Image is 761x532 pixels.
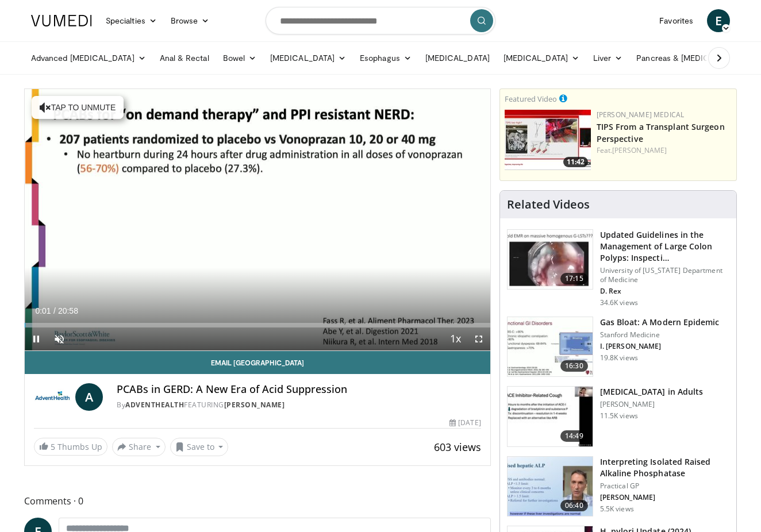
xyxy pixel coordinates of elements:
p: Practical GP [600,481,729,491]
a: Specialties [99,9,164,32]
p: Stanford Medicine [600,330,720,340]
a: 16:30 Gas Bloat: A Modern Epidemic Stanford Medicine I. [PERSON_NAME] 19.8K views [507,317,729,377]
p: [PERSON_NAME] [600,400,703,409]
a: A [75,383,103,411]
button: Save to [170,438,229,456]
a: Advanced [MEDICAL_DATA] [24,47,153,70]
span: 06:40 [560,500,588,511]
a: 5 Thumbs Up [34,438,107,456]
a: Favorites [652,9,700,32]
img: VuMedi Logo [31,15,92,26]
button: Tap to unmute [32,96,124,119]
h4: Related Videos [507,198,590,211]
img: dfcfcb0d-b871-4e1a-9f0c-9f64970f7dd8.150x105_q85_crop-smart_upscale.jpg [508,230,593,290]
p: 34.6K views [600,298,638,307]
p: D. Rex [600,287,729,296]
small: Featured Video [505,94,557,104]
img: 4003d3dc-4d84-4588-a4af-bb6b84f49ae6.150x105_q85_crop-smart_upscale.jpg [505,110,591,170]
a: [PERSON_NAME] [224,400,285,410]
a: Browse [164,9,217,32]
a: [PERSON_NAME] [612,145,667,155]
h4: PCABs in GERD: A New Era of Acid Suppression [117,383,481,396]
button: Pause [25,327,48,350]
a: E [707,9,730,32]
a: 14:49 [MEDICAL_DATA] in Adults [PERSON_NAME] 11.5K views [507,386,729,447]
video-js: Video Player [25,89,490,351]
h3: Updated Guidelines in the Management of Large Colon Polyps: Inspecti… [600,229,729,264]
p: 5.5K views [600,504,634,514]
a: Liver [586,47,629,70]
a: TIPS From a Transplant Surgeon Perspective [597,121,725,144]
img: 11950cd4-d248-4755-8b98-ec337be04c84.150x105_q85_crop-smart_upscale.jpg [508,387,593,446]
button: Share [112,438,166,456]
input: Search topics, interventions [266,7,495,34]
a: Email [GEOGRAPHIC_DATA] [25,351,490,374]
a: Bowel [216,47,263,70]
span: / [53,306,56,315]
p: [PERSON_NAME] [600,493,729,502]
span: 17:15 [560,273,588,284]
h3: Gas Bloat: A Modern Epidemic [600,317,720,328]
a: [PERSON_NAME] Medical [597,110,685,119]
img: AdventHealth [34,383,71,411]
a: AdventHealth [125,400,184,410]
h3: Interpreting Isolated Raised Alkaline Phosphatase [600,456,729,479]
a: [MEDICAL_DATA] [263,47,353,70]
p: 11.5K views [600,411,638,421]
div: By FEATURING [117,400,481,410]
span: 603 views [434,440,481,454]
a: [MEDICAL_DATA] [418,47,497,70]
a: Anal & Rectal [153,47,216,70]
span: 14:49 [560,430,588,442]
button: Fullscreen [467,327,490,350]
a: [MEDICAL_DATA] [497,47,586,70]
button: Playback Rate [444,327,467,350]
p: I. [PERSON_NAME] [600,342,720,351]
a: 11:42 [505,110,591,170]
a: 06:40 Interpreting Isolated Raised Alkaline Phosphatase Practical GP [PERSON_NAME] 5.5K views [507,456,729,517]
span: 11:42 [563,157,588,167]
span: 16:30 [560,360,588,372]
h3: [MEDICAL_DATA] in Adults [600,386,703,398]
span: Comments 0 [24,494,491,508]
img: 6a4ee52d-0f16-480d-a1b4-8187386ea2ed.150x105_q85_crop-smart_upscale.jpg [508,457,593,516]
span: 5 [51,441,55,452]
div: Feat. [597,145,732,156]
a: Esophagus [353,47,418,70]
span: 0:01 [35,306,51,315]
p: 19.8K views [600,353,638,363]
p: University of [US_STATE] Department of Medicine [600,266,729,284]
button: Unmute [48,327,71,350]
div: [DATE] [449,418,481,428]
span: 20:58 [58,306,78,315]
a: 17:15 Updated Guidelines in the Management of Large Colon Polyps: Inspecti… University of [US_STA... [507,229,729,307]
div: Progress Bar [25,323,490,327]
img: 480ec31d-e3c1-475b-8289-0a0659db689a.150x105_q85_crop-smart_upscale.jpg [508,317,593,377]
